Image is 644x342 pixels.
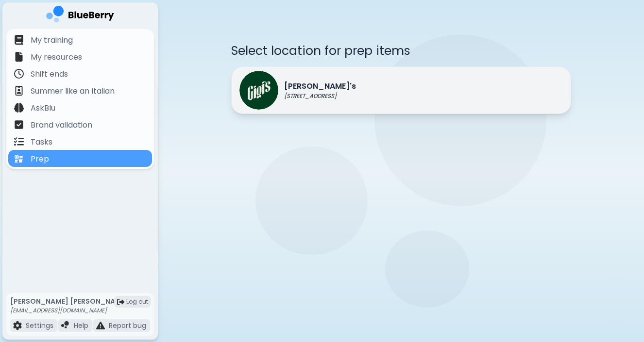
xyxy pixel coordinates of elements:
[31,136,52,148] p: Tasks
[14,103,24,113] img: file icon
[74,321,88,330] p: Help
[10,307,128,314] p: [EMAIL_ADDRESS][DOMAIN_NAME]
[14,35,24,45] img: file icon
[284,92,356,100] p: [STREET_ADDRESS]
[231,43,571,59] p: Select location for prep items
[284,81,356,92] p: [PERSON_NAME]'s
[31,119,92,131] p: Brand validation
[31,68,68,80] p: Shift ends
[14,69,24,79] img: file icon
[26,321,53,330] p: Settings
[14,137,24,147] img: file icon
[117,298,124,306] img: logout
[96,321,105,330] img: file icon
[31,34,73,46] p: My training
[14,86,24,96] img: file icon
[31,85,115,97] p: Summer like an Italian
[31,153,49,165] p: Prep
[10,297,128,306] p: [PERSON_NAME] [PERSON_NAME]
[61,321,70,330] img: file icon
[109,321,146,330] p: Report bug
[14,154,24,163] img: file icon
[14,52,24,62] img: file icon
[126,298,148,306] span: Log out
[13,321,22,330] img: file icon
[46,6,114,26] img: company logo
[14,120,24,130] img: file icon
[31,102,55,114] p: AskBlu
[239,71,278,110] img: Gigi's logo
[31,51,82,63] p: My resources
